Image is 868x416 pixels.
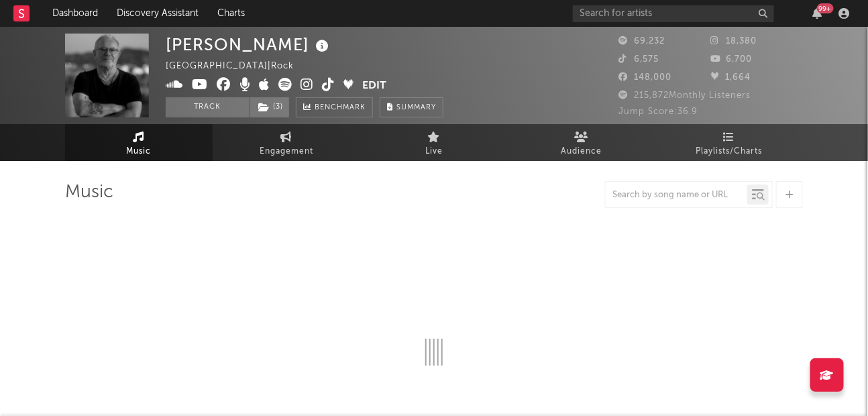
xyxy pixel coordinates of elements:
div: [GEOGRAPHIC_DATA] | Rock [166,58,309,74]
span: Jump Score: 36.9 [618,107,698,116]
input: Search for artists [573,5,774,22]
span: 6,575 [618,55,659,64]
div: [PERSON_NAME] [166,34,332,56]
span: 1,664 [711,73,751,82]
span: 215,872 Monthly Listeners [618,91,751,100]
span: Live [425,144,443,160]
span: 69,232 [618,37,665,46]
span: 6,700 [711,55,753,64]
span: Music [127,144,152,160]
span: 18,380 [711,37,757,46]
a: Audience [508,124,655,161]
span: Summary [396,104,436,111]
a: Music [65,124,213,161]
button: (3) [250,97,289,117]
input: Search by song name or URL [606,190,747,201]
button: Summary [380,97,443,117]
span: Benchmark [315,100,366,116]
span: ( 3 ) [250,97,290,117]
span: 148,000 [618,73,671,82]
span: Audience [561,144,602,160]
a: Live [360,124,508,161]
a: Playlists/Charts [655,124,803,161]
a: Engagement [213,124,360,161]
a: Benchmark [296,97,373,117]
button: Track [166,97,250,117]
span: Engagement [260,144,313,160]
span: Playlists/Charts [696,144,763,160]
button: Edit [362,78,386,95]
div: 99 + [817,3,834,13]
button: 99+ [813,8,822,19]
